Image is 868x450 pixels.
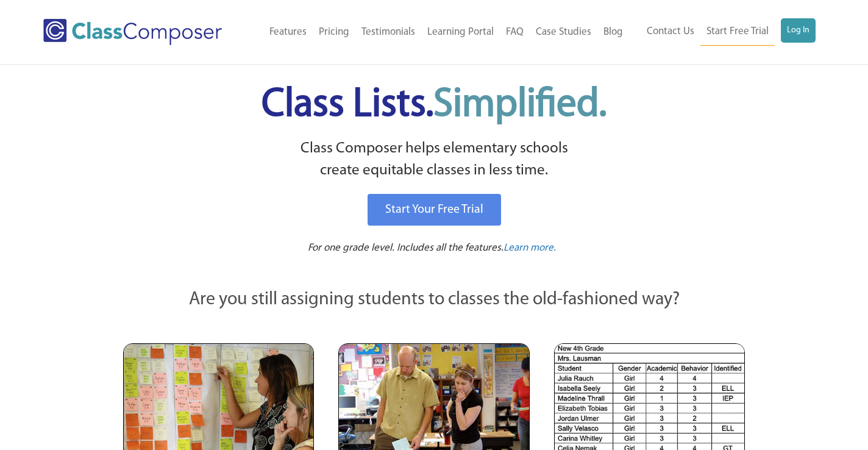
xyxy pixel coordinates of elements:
a: Blog [597,19,629,46]
a: Contact Us [641,18,700,45]
span: For one grade level. Includes all the features. [308,243,503,253]
nav: Header Menu [248,19,630,46]
a: Start Free Trial [700,18,775,46]
a: Learn more. [503,241,556,256]
img: Class Composer [43,19,222,45]
a: Features [263,19,313,46]
span: Learn more. [503,243,556,253]
a: Testimonials [355,19,421,46]
span: Start Your Free Trial [385,204,483,216]
span: Class Lists. [261,85,607,125]
a: Learning Portal [421,19,500,46]
a: Pricing [313,19,355,46]
nav: Header Menu [629,18,815,46]
p: Class Composer helps elementary schools create equitable classes in less time. [121,138,747,182]
p: Are you still assigning students to classes the old-fashioned way? [123,287,745,313]
a: Log In [781,18,816,43]
a: FAQ [500,19,530,46]
a: Case Studies [530,19,597,46]
span: Simplified. [433,85,607,125]
a: Start Your Free Trial [368,194,501,226]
